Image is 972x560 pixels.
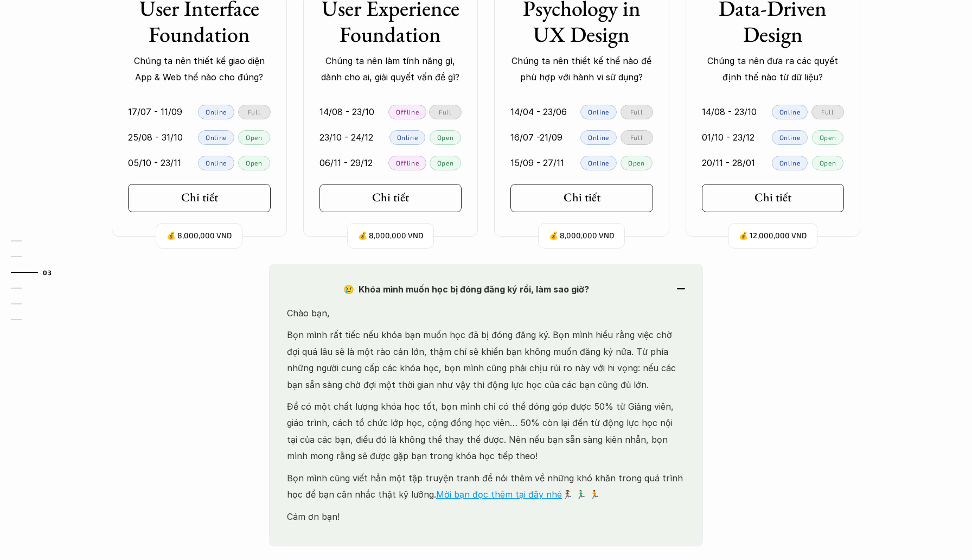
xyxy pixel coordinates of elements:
[319,155,373,171] p: 06/11 - 29/12
[588,108,609,116] p: Online
[287,398,685,464] p: Để có một chất lượng khóa học tốt, bọn mình chỉ có thể đóng góp được 50% từ Giảng viên, giáo trìn...
[358,228,423,243] p: 💰 8,000,000 VND
[128,104,182,120] p: 17/07 - 11/09
[702,104,757,120] p: 14/08 - 23/10
[630,108,643,116] p: Full
[436,489,562,500] a: Mời bạn đọc thêm tại đây nhé
[167,228,232,243] p: 💰 8,000,000 VND
[820,159,836,167] p: Open
[396,108,419,116] p: Offline
[246,133,262,141] p: Open
[206,133,227,141] p: Online
[820,133,836,141] p: Open
[396,159,419,167] p: Offline
[437,159,453,167] p: Open
[397,133,418,141] p: Online
[128,184,271,212] a: Chi tiết
[510,104,567,120] p: 14/04 - 23/06
[128,53,271,86] p: Chúng ta nên thiết kế giao diện App & Web thế nào cho đúng?
[702,53,845,86] p: Chúng ta nên đưa ra các quyết định thế nào từ dữ liệu?
[343,284,589,295] strong: 😢 Khóa mình muốn học bị đóng đăng ký rồi, làm sao giờ?
[439,108,451,116] p: Full
[206,159,227,167] p: Online
[510,53,653,86] p: Chúng ta nên thiết kế thế nào để phù hợp với hành vi sử dụng?
[779,108,801,116] p: Online
[510,184,653,212] a: Chi tiết
[287,470,685,503] p: Bọn mình cũng viết hẳn một tập truyện tranh để nói thêm về những khó khăn trong quá trình học để ...
[702,129,754,145] p: 01/10 - 23/12
[754,190,791,205] h5: Chi tiết
[319,129,373,145] p: 23/10 - 24/12
[11,266,62,279] a: 03
[287,305,685,321] p: Chào bạn,
[287,508,685,525] p: Cám ơn bạn!
[206,108,227,116] p: Online
[628,159,644,167] p: Open
[588,159,609,167] p: Online
[779,159,801,167] p: Online
[779,133,801,141] p: Online
[588,133,609,141] p: Online
[739,228,807,243] p: 💰 12,000,000 VND
[437,133,453,141] p: Open
[287,327,685,393] p: Bọn mình rất tiếc nếu khóa bạn muốn học đã bị đóng đăng ký. Bọn mình hiểu rằng việc chờ đợi quá l...
[549,228,614,243] p: 💰 8,000,000 VND
[564,190,600,205] h5: Chi tiết
[702,184,845,212] a: Chi tiết
[128,129,183,145] p: 25/08 - 31/10
[128,155,181,171] p: 05/10 - 23/11
[319,184,462,212] a: Chi tiết
[510,155,564,171] p: 15/09 - 27/11
[248,108,260,116] p: Full
[702,155,755,171] p: 20/11 - 28/01
[181,190,218,205] h5: Chi tiết
[630,133,643,141] p: Full
[319,104,374,120] p: 14/08 - 23/10
[246,159,262,167] p: Open
[43,268,52,276] strong: 03
[319,53,462,86] p: Chúng ta nên làm tính năng gì, dành cho ai, giải quyết vấn đề gì?
[510,129,562,145] p: 16/07 -21/09
[821,108,834,116] p: Full
[372,190,409,205] h5: Chi tiết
